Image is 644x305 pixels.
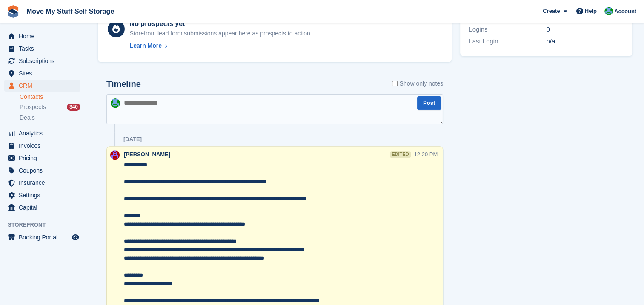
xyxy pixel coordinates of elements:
[392,79,443,88] label: Show only notes
[20,114,35,122] span: Deals
[469,25,546,35] div: Logins
[7,5,20,18] img: stora-icon-8386f47178a22dfd0bd8f6a31ec36ba5ce8667c1dd55bd0f319d3a0aa187defe.svg
[19,164,70,176] span: Coupons
[546,25,624,35] div: 0
[585,7,597,15] span: Help
[130,41,162,50] div: Learn More
[4,55,80,67] a: menu
[130,41,312,50] a: Learn More
[130,29,312,38] div: Storefront lead form submissions appear here as prospects to action.
[111,98,120,108] img: Dan
[19,80,70,92] span: CRM
[546,37,624,46] div: n/a
[23,4,117,18] a: Move My Stuff Self Storage
[19,43,70,55] span: Tasks
[543,7,560,15] span: Create
[19,127,70,139] span: Analytics
[124,151,170,158] span: [PERSON_NAME]
[20,103,80,112] a: Prospects 340
[19,30,70,42] span: Home
[19,177,70,189] span: Insurance
[4,189,80,201] a: menu
[4,140,80,152] a: menu
[123,136,142,143] div: [DATE]
[20,93,80,101] a: Contacts
[130,19,312,29] div: No prospects yet
[604,7,613,15] img: Dan
[19,189,70,201] span: Settings
[414,150,438,158] div: 12:20 PM
[19,55,70,67] span: Subscriptions
[4,127,80,139] a: menu
[4,80,80,92] a: menu
[67,104,80,111] div: 340
[19,152,70,164] span: Pricing
[4,67,80,79] a: menu
[106,79,141,89] h2: Timeline
[20,103,46,111] span: Prospects
[8,221,85,229] span: Storefront
[4,30,80,42] a: menu
[4,164,80,176] a: menu
[70,232,80,242] a: Preview store
[392,79,398,88] input: Show only notes
[110,150,120,160] img: Carrie Machin
[4,177,80,189] a: menu
[4,201,80,213] a: menu
[390,151,410,158] div: edited
[417,96,441,110] button: Post
[19,140,70,152] span: Invoices
[20,113,80,122] a: Deals
[4,231,80,243] a: menu
[19,67,70,79] span: Sites
[614,7,636,16] span: Account
[4,43,80,55] a: menu
[469,37,546,46] div: Last Login
[19,201,70,213] span: Capital
[4,152,80,164] a: menu
[19,231,70,243] span: Booking Portal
